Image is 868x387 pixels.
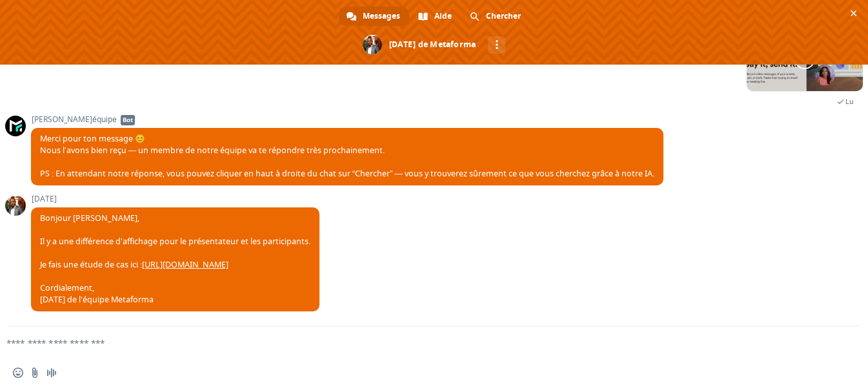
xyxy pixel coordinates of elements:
span: Chercher [486,6,521,26]
div: Messages [339,6,409,26]
span: Fermer le chat [847,6,860,20]
span: Bonjour [PERSON_NAME], Il y a une différence d'affichage pour le présentateur et les participants... [40,213,310,305]
span: [DATE] [31,194,319,204]
div: Autres canaux [488,36,505,54]
span: Aide [434,6,452,26]
span: Bot [121,115,135,125]
span: Merci pour ton message 😊 Nous l’avons bien reçu — un membre de notre équipe va te répondre très p... [40,133,654,179]
a: [URL][DOMAIN_NAME] [142,259,228,270]
span: [PERSON_NAME]équipe [31,115,663,124]
span: Message audio [46,368,57,378]
textarea: Entrez votre message... [6,337,820,349]
span: Lu [845,97,854,106]
span: Envoyer un fichier [30,368,40,378]
span: Messages [363,6,400,26]
span: Insérer un emoji [13,368,23,378]
div: Aide [410,6,461,26]
div: Chercher [462,6,530,26]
